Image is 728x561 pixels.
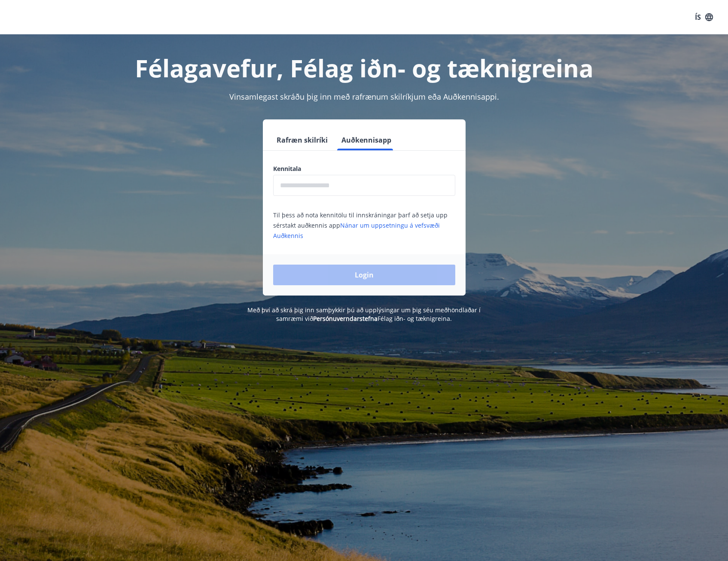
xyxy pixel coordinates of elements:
a: Nánar um uppsetningu á vefsvæði Auðkennis [273,221,440,240]
span: Vinsamlegast skráðu þig inn með rafrænum skilríkjum eða Auðkennisappi. [229,91,499,102]
span: Með því að skrá þig inn samþykkir þú að upplýsingar um þig séu meðhöndlaðar í samræmi við Félag i... [247,306,481,323]
button: Rafræn skilríki [273,130,331,150]
label: Kennitala [273,165,455,173]
span: Til þess að nota kennitölu til innskráningar þarf að setja upp sérstakt auðkennis app [273,211,448,240]
a: Persónuverndarstefna [313,314,378,323]
button: ÍS [690,9,718,25]
button: Auðkennisapp [338,130,395,150]
h1: Félagavefur, Félag iðn- og tæknigreina [65,52,663,84]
